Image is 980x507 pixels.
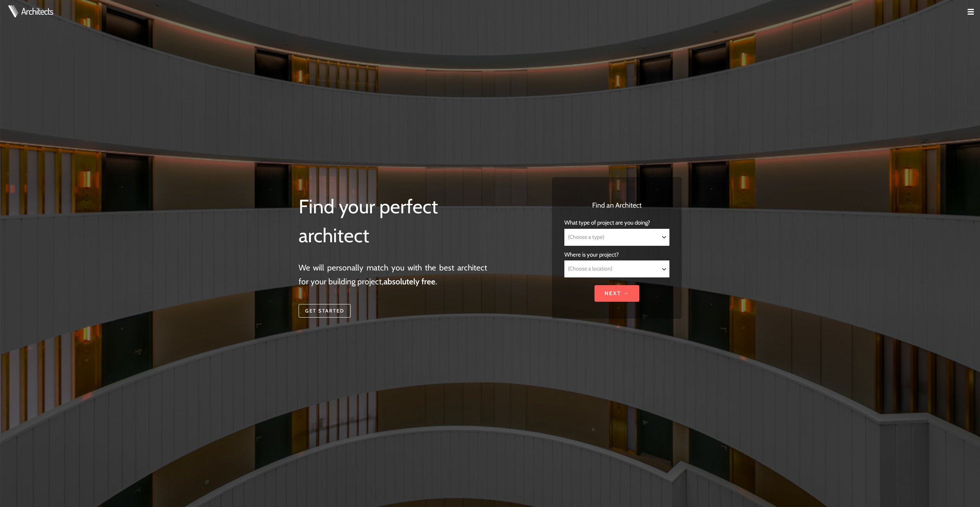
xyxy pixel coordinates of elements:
img: Architects [6,5,20,17]
span: Where is your project? [564,251,619,258]
h1: Find your perfect architect [299,192,487,250]
a: Get started [299,304,351,318]
h3: Find an Architect [564,200,669,211]
strong: absolutely free [384,277,435,286]
p: We will personally match you with the best architect for your building project, . [299,261,487,288]
input: Next → [594,285,639,302]
span: What type of project are you doing? [564,219,650,226]
a: Architects [21,7,53,16]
